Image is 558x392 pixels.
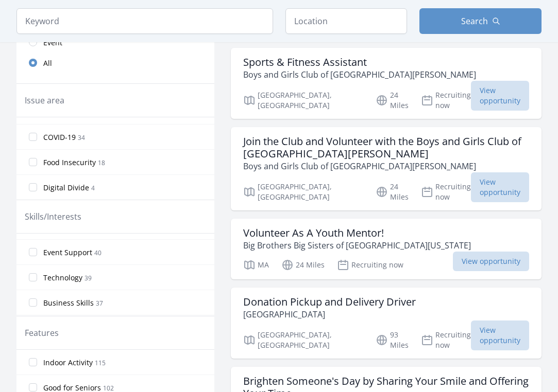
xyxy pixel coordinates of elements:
[43,273,82,283] span: Technology
[231,48,542,119] a: Sports & Fitness Assistant Boys and Girls Club of [GEOGRAPHIC_DATA][PERSON_NAME] [GEOGRAPHIC_DATA...
[376,90,409,111] p: 24 Miles
[84,274,92,282] span: 39
[471,81,529,111] span: View opportunity
[231,219,542,279] a: Volunteer As A Youth Mentor! Big Brothers Big Sisters of [GEOGRAPHIC_DATA][US_STATE] MA 24 Miles ...
[43,298,94,308] span: Business Skills
[25,327,59,339] legend: Features
[96,299,103,308] span: 37
[243,259,269,271] p: MA
[29,298,37,307] input: Business Skills 37
[43,58,52,68] span: All
[43,38,62,48] span: Event
[281,259,325,271] p: 24 Miles
[94,248,102,257] span: 40
[243,227,471,239] h3: Volunteer As A Youth Mentor!
[98,158,105,167] span: 18
[285,8,408,34] input: Location
[43,183,89,193] span: Digital Divide
[421,90,471,111] p: Recruiting now
[91,184,95,192] span: 4
[43,157,96,168] span: Food Insecurity
[471,320,529,350] span: View opportunity
[29,358,37,366] input: Indoor Activity 115
[29,158,37,166] input: Food Insecurity 18
[337,259,403,271] p: Recruiting now
[243,68,476,81] p: Boys and Girls Club of [GEOGRAPHIC_DATA][PERSON_NAME]
[231,288,542,359] a: Donation Pickup and Delivery Driver [GEOGRAPHIC_DATA] [GEOGRAPHIC_DATA], [GEOGRAPHIC_DATA] 93 Mil...
[243,296,416,308] h3: Donation Pickup and Delivery Driver
[29,273,37,281] input: Technology 39
[43,358,93,368] span: Indoor Activity
[243,308,416,320] p: [GEOGRAPHIC_DATA]
[25,210,81,223] legend: Skills/Interests
[243,239,471,252] p: Big Brothers Big Sisters of [GEOGRAPHIC_DATA][US_STATE]
[29,248,37,256] input: Event Support 40
[16,32,214,52] a: Event
[376,330,409,350] p: 93 Miles
[43,247,92,258] span: Event Support
[461,15,488,27] span: Search
[419,8,542,34] button: Search
[25,94,64,106] legend: Issue area
[95,359,106,367] span: 115
[243,90,363,111] p: [GEOGRAPHIC_DATA], [GEOGRAPHIC_DATA]
[29,183,37,191] input: Digital Divide 4
[421,330,471,350] p: Recruiting now
[453,252,529,271] span: View opportunity
[29,133,37,141] input: COVID-19 34
[243,330,363,350] p: [GEOGRAPHIC_DATA], [GEOGRAPHIC_DATA]
[376,182,409,202] p: 24 Miles
[243,160,529,172] p: Boys and Girls Club of [GEOGRAPHIC_DATA][PERSON_NAME]
[231,127,542,210] a: Join the Club and Volunteer with the Boys and Girls Club of [GEOGRAPHIC_DATA][PERSON_NAME] Boys a...
[16,52,214,73] a: All
[78,133,85,142] span: 34
[29,383,37,391] input: Good for Seniors 102
[243,182,363,202] p: [GEOGRAPHIC_DATA], [GEOGRAPHIC_DATA]
[243,56,476,68] h3: Sports & Fitness Assistant
[243,135,529,160] h3: Join the Club and Volunteer with the Boys and Girls Club of [GEOGRAPHIC_DATA][PERSON_NAME]
[471,172,529,202] span: View opportunity
[43,132,76,142] span: COVID-19
[421,182,471,202] p: Recruiting now
[16,8,273,34] input: Keyword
